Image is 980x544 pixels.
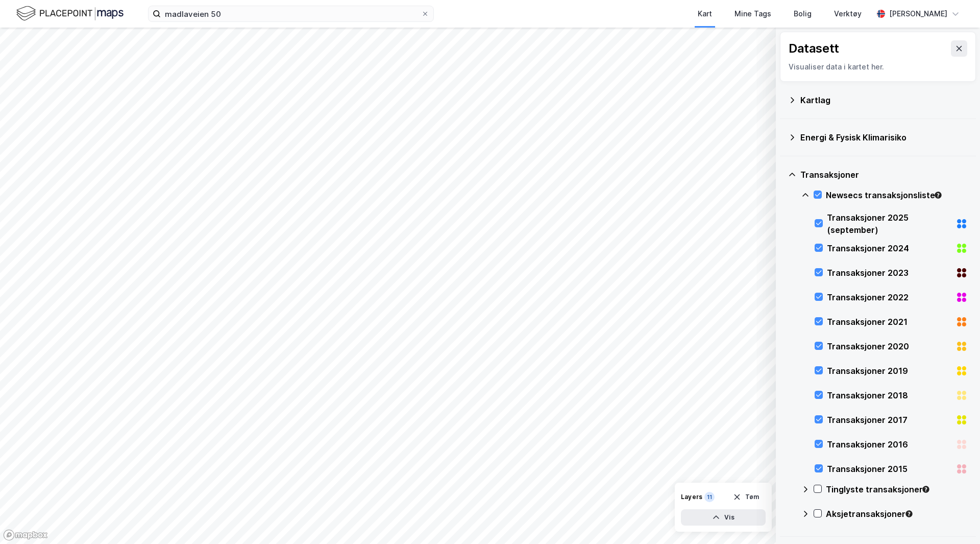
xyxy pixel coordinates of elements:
[698,8,712,20] div: Kart
[827,340,951,352] div: Transaksjoner 2020
[904,509,914,518] div: Tooltip anchor
[827,316,951,328] div: Transaksjoner 2021
[726,489,766,505] button: Tøm
[827,365,951,377] div: Transaksjoner 2019
[827,389,951,401] div: Transaksjoner 2018
[834,8,862,20] div: Verktøy
[826,508,968,520] div: Aksjetransaksjoner
[704,492,715,502] div: 11
[929,495,980,544] iframe: Chat Widget
[827,414,951,426] div: Transaksjoner 2017
[734,8,771,20] div: Mine Tags
[161,6,421,21] input: Søk på adresse, matrikkel, gårdeiere, leietakere eller personer
[921,485,930,494] div: Tooltip anchor
[789,40,839,57] div: Datasett
[827,211,951,236] div: Transaksjoner 2025 (september)
[827,438,951,451] div: Transaksjoner 2016
[826,189,968,201] div: Newsecs transaksjonsliste
[827,242,951,254] div: Transaksjoner 2024
[800,169,968,181] div: Transaksjoner
[889,8,947,20] div: [PERSON_NAME]
[789,61,967,73] div: Visualiser data i kartet her.
[3,529,48,541] a: Mapbox homepage
[827,463,951,475] div: Transaksjoner 2015
[827,267,951,279] div: Transaksjoner 2023
[681,493,702,501] div: Layers
[800,131,968,144] div: Energi & Fysisk Klimarisiko
[681,509,766,526] button: Vis
[16,5,124,22] img: logo.f888ab2527a4732fd821a326f86c7f29.svg
[934,191,943,200] div: Tooltip anchor
[826,483,968,495] div: Tinglyste transaksjoner
[794,8,812,20] div: Bolig
[827,291,951,303] div: Transaksjoner 2022
[800,94,968,106] div: Kartlag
